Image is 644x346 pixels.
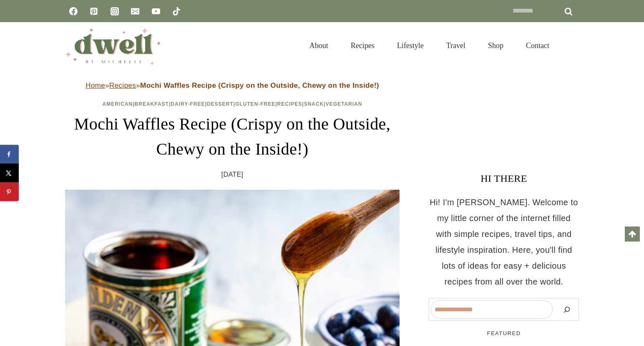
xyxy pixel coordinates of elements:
[386,31,435,60] a: Lifestyle
[429,194,579,290] p: Hi! I'm [PERSON_NAME]. Welcome to my little corner of the internet filled with simple recipes, tr...
[140,81,379,89] strong: Mochi Waffles Recipe (Crispy on the Outside, Chewy on the Inside!)
[65,26,161,65] img: DWELL by michelle
[235,101,275,107] a: Gluten-Free
[148,3,164,20] a: YouTube
[86,3,102,20] a: Pinterest
[565,38,579,53] button: View Search Form
[277,101,302,107] a: Recipes
[109,81,136,89] a: Recipes
[171,101,205,107] a: Dairy-Free
[86,81,379,89] span: » »
[103,101,362,107] span: | | | | | | |
[429,329,579,338] h5: FEATURED
[298,31,561,60] nav: Primary Navigation
[340,31,386,60] a: Recipes
[221,168,244,181] time: [DATE]
[625,226,640,242] a: Scroll to top
[429,171,579,186] h3: HI THERE
[557,300,577,319] button: Search
[298,31,340,60] a: About
[304,101,324,107] a: Snack
[86,81,105,89] a: Home
[477,31,515,60] a: Shop
[207,101,234,107] a: Dessert
[135,101,169,107] a: Breakfast
[65,112,400,162] h1: Mochi Waffles Recipe (Crispy on the Outside, Chewy on the Inside!)
[103,101,133,107] a: American
[65,3,82,20] a: Facebook
[106,3,123,20] a: Instagram
[515,31,561,60] a: Contact
[168,3,185,20] a: TikTok
[127,3,143,20] a: Email
[326,101,362,107] a: Vegetarian
[435,31,477,60] a: Travel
